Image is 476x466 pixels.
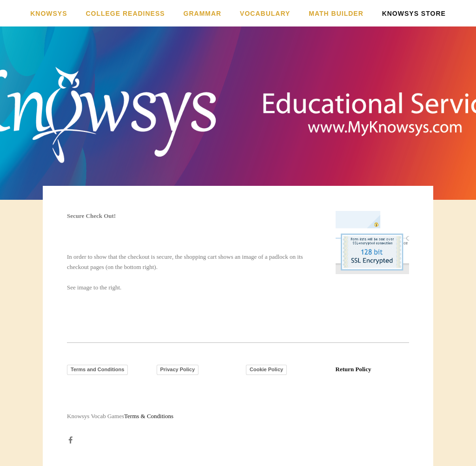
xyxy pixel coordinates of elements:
[124,413,173,420] a: Terms & Conditions
[336,366,371,373] a: Return Policy
[157,365,199,375] a: Privacy Policy
[246,365,287,375] a: Cookie Policy
[67,252,320,293] p: In order to show that the checkout is secure, the shopping cart shows an image of a padlock on it...
[336,211,410,274] img: .75-ecwid-ssl-seal-01.png
[109,40,367,166] a: Knowsys Educational Services
[67,411,409,421] p: Knowsys Vocab Games
[67,212,116,219] strong: Secure Check Out!
[67,365,128,375] a: Terms and Conditions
